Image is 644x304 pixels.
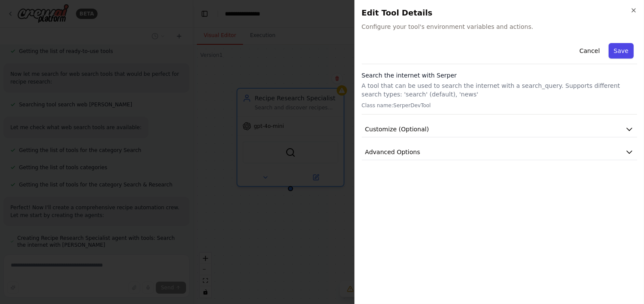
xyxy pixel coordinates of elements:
[365,125,429,133] span: Customize (Optional)
[362,81,637,99] p: A tool that can be used to search the internet with a search_query. Supports different search typ...
[609,43,634,59] button: Save
[362,121,637,137] button: Customize (Optional)
[362,102,637,109] p: Class name: SerperDevTool
[574,43,605,59] button: Cancel
[362,144,637,160] button: Advanced Options
[362,71,637,80] h3: Search the internet with Serper
[362,22,637,31] span: Configure your tool's environment variables and actions.
[365,148,420,156] span: Advanced Options
[362,7,637,19] h2: Edit Tool Details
